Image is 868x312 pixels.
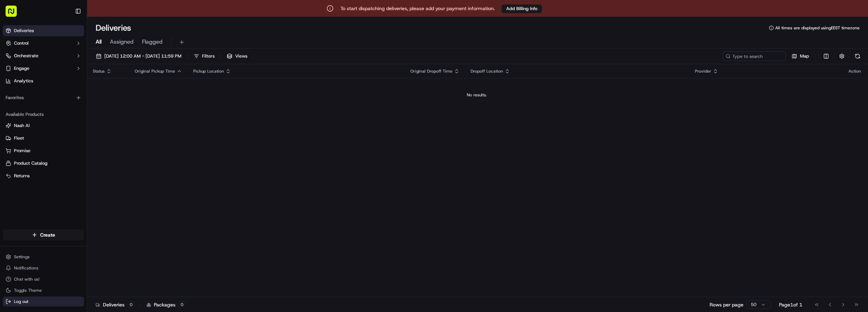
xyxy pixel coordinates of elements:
[3,92,84,103] div: Favorites
[502,4,542,13] a: Add Billing Info
[14,173,30,179] span: Returns
[3,158,84,169] button: Product Catalog
[190,51,218,61] button: Filters
[3,229,84,240] button: Create
[178,302,186,308] div: 0
[775,25,860,31] span: All times are displayed using EEST timezone
[14,78,33,84] span: Analytics
[96,38,102,46] span: All
[14,276,39,282] span: Chat with us!
[14,28,34,34] span: Deliveries
[695,68,711,74] span: Provider
[6,122,81,129] a: Nash AI
[3,145,84,156] button: Promise
[6,160,81,166] a: Product Catalog
[3,263,84,273] button: Notifications
[14,122,30,129] span: Nash AI
[14,299,28,304] span: Log out
[90,92,864,98] div: No results.
[3,25,84,36] a: Deliveries
[127,302,135,308] div: 0
[14,265,38,271] span: Notifications
[410,68,452,74] span: Original Dropoff Time
[3,170,84,181] button: Returns
[3,38,84,49] button: Control
[14,148,30,154] span: Promise
[3,75,84,87] a: Analytics
[6,173,81,179] a: Returns
[14,135,24,141] span: Fleet
[6,148,81,154] a: Promise
[3,133,84,144] button: Fleet
[779,301,802,308] div: Page 1 of 1
[147,301,186,308] div: Packages
[93,68,105,74] span: Status
[193,68,224,74] span: Pickup Location
[96,301,135,308] div: Deliveries
[14,40,29,46] span: Control
[235,53,247,59] span: Views
[3,252,84,262] button: Settings
[710,301,743,308] p: Rows per page
[104,53,181,59] span: [DATE] 12:00 AM - [DATE] 11:59 PM
[96,22,131,34] h1: Deliveries
[3,50,84,61] button: Orchestrate
[471,68,503,74] span: Dropoff Location
[93,51,185,61] button: [DATE] 12:00 AM - [DATE] 11:59 PM
[848,68,861,74] div: Action
[3,297,84,306] button: Log out
[202,53,215,59] span: Filters
[14,65,29,72] span: Engage
[800,53,809,59] span: Map
[502,5,542,13] button: Add Billing Info
[14,160,47,166] span: Product Catalog
[3,120,84,131] button: Nash AI
[135,68,175,74] span: Original Pickup Time
[14,53,38,59] span: Orchestrate
[723,51,786,61] input: Type to search
[14,254,30,260] span: Settings
[142,38,163,46] span: Flagged
[40,231,55,238] span: Create
[3,109,84,120] div: Available Products
[3,63,84,74] button: Engage
[224,51,250,61] button: Views
[3,274,84,284] button: Chat with us!
[853,51,862,61] button: Refresh
[788,51,812,61] button: Map
[110,38,134,46] span: Assigned
[341,5,495,12] p: To start dispatching deliveries, please add your payment information.
[14,288,42,293] span: Toggle Theme
[6,135,81,141] a: Fleet
[3,285,84,295] button: Toggle Theme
